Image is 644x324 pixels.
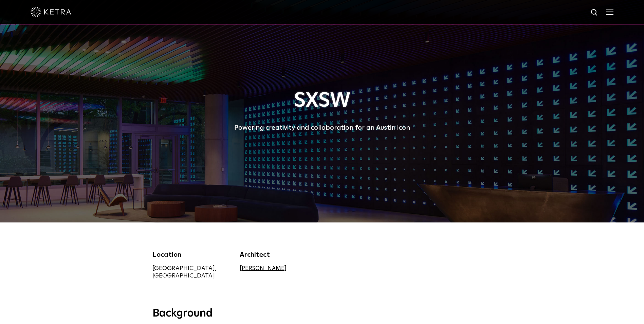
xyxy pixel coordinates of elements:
[152,250,230,260] div: Location
[31,7,71,17] img: ketra-logo-2019-white
[152,122,492,133] div: Powering creativity and collaboration for an Austin icon
[606,8,613,15] img: Hamburger%20Nav.svg
[152,307,492,321] h3: Background
[240,266,287,271] a: [PERSON_NAME]
[590,8,599,17] img: search icon
[152,90,492,112] h1: SXSW
[240,250,317,260] div: Architect
[152,265,230,280] div: [GEOGRAPHIC_DATA], [GEOGRAPHIC_DATA]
